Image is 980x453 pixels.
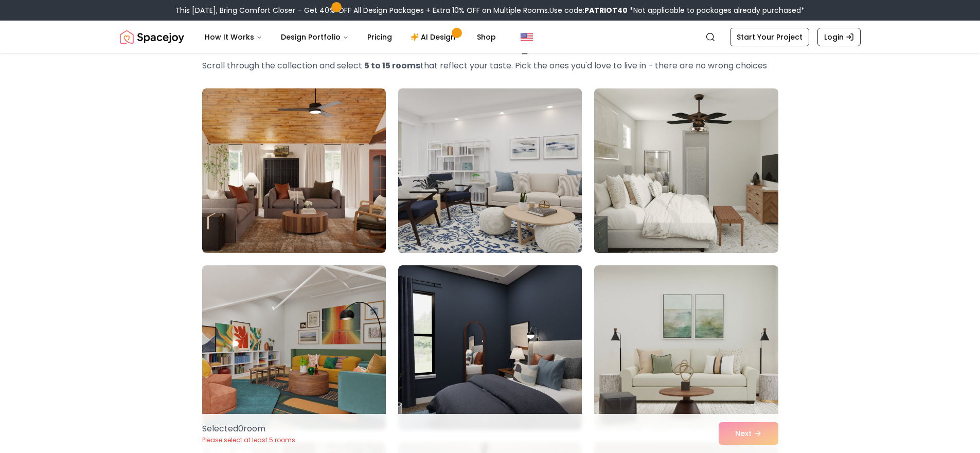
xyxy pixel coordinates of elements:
img: United States [521,31,533,43]
img: Spacejoy Logo [120,27,184,47]
p: Scroll through the collection and select that reflect your taste. Pick the ones you'd love to liv... [202,60,778,72]
span: *Not applicable to packages already purchased* [628,5,805,15]
div: This [DATE], Bring Comfort Closer – Get 40% OFF All Design Packages + Extra 10% OFF on Multiple R... [175,5,805,15]
a: AI Design [402,27,467,47]
a: Pricing [359,27,400,47]
a: Start Your Project [730,28,809,46]
img: Room room-5 [398,265,582,430]
a: Login [817,28,861,46]
button: How It Works [197,27,271,47]
img: Room room-6 [594,265,778,430]
img: Room room-1 [202,88,386,253]
img: Room room-3 [594,88,778,253]
strong: 5 to 15 rooms [364,60,420,71]
img: Room room-4 [202,265,386,430]
a: Spacejoy [120,27,184,47]
button: Design Portfolio [273,27,357,47]
nav: Global [120,21,861,53]
nav: Main [197,27,504,47]
span: Use code: [549,5,628,15]
a: Shop [469,27,504,47]
p: Please select at least 5 rooms [202,436,295,444]
img: Room room-2 [394,84,586,257]
p: Selected 0 room [202,423,295,435]
b: PATRIOT40 [584,5,628,15]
